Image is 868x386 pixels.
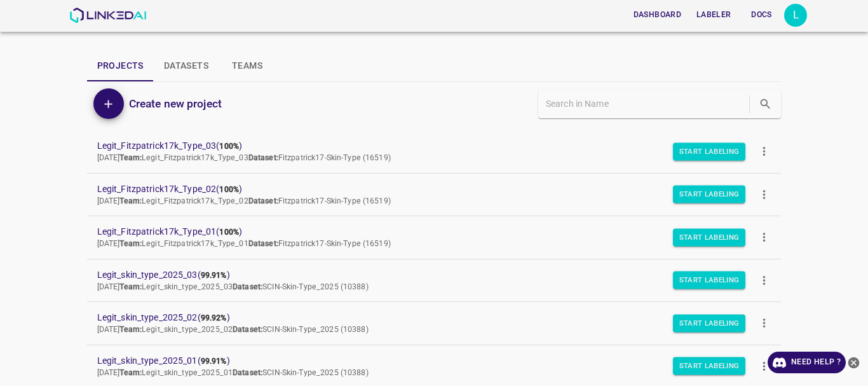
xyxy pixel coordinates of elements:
[69,8,146,23] img: LinkedAI
[673,272,746,289] button: Start Labeling
[87,259,782,302] a: Legit_skin_type_2025_03(99.91%)[DATE]Team:Legit_skin_type_2025_03Dataset:SCIN-Skin-Type_2025 (10388)
[248,153,278,162] b: Dataset:
[97,183,751,196] span: Legit_Fitzpatrick17k_Type_02 ( )
[97,325,369,334] span: [DATE] Legit_skin_type_2025_02 SCIN-Skin-Type_2025 (10388)
[233,282,262,291] b: Dataset:
[673,228,746,246] button: Start Labeling
[741,4,782,25] button: Docs
[97,225,751,238] span: Legit_Fitzpatrick17k_Type_01 ( )
[93,88,124,119] button: Add
[738,2,784,28] a: Docs
[750,180,778,209] button: more
[87,302,782,345] a: Legit_skin_type_2025_02(99.92%)[DATE]Team:Legit_skin_type_2025_02Dataset:SCIN-Skin-Type_2025 (10388)
[97,368,369,377] span: [DATE] Legit_skin_type_2025_01 SCIN-Skin-Type_2025 (10388)
[626,2,689,28] a: Dashboard
[119,282,142,291] b: Team:
[119,153,142,162] b: Team:
[691,4,736,25] button: Labeler
[97,196,391,205] span: [DATE] Legit_Fitzpatrick17k_Type_02 Fitzpatrick17-Skin-Type (16519)
[673,186,746,203] button: Start Labeling
[233,368,262,377] b: Dataset:
[87,216,782,259] a: Legit_Fitzpatrick17k_Type_01(100%)[DATE]Team:Legit_Fitzpatrick17k_Type_01Dataset:Fitzpatrick17-Sk...
[201,357,227,366] b: 99.91%
[201,314,227,322] b: 99.92%
[124,95,222,113] a: Create new project
[119,239,142,248] b: Team:
[119,196,142,205] b: Team:
[248,239,278,248] b: Dataset:
[233,325,262,334] b: Dataset:
[750,309,778,338] button: more
[673,314,746,332] button: Start Labeling
[673,142,746,160] button: Start Labeling
[87,174,782,216] a: Legit_Fitzpatrick17k_Type_02(100%)[DATE]Team:Legit_Fitzpatrick17k_Type_02Dataset:Fitzpatrick17-Sk...
[219,51,276,81] button: Teams
[97,282,369,291] span: [DATE] Legit_skin_type_2025_03 SCIN-Skin-Type_2025 (10388)
[219,228,239,237] b: 100%
[129,95,222,113] h6: Create new project
[219,142,239,151] b: 100%
[750,137,778,166] button: more
[97,239,391,248] span: [DATE] Legit_Fitzpatrick17k_Type_01 Fitzpatrick17-Skin-Type (16519)
[750,266,778,294] button: more
[119,368,142,377] b: Team:
[846,352,862,373] button: close-help
[201,271,227,280] b: 99.91%
[750,352,778,380] button: more
[97,268,751,282] span: Legit_skin_type_2025_03 ( )
[97,311,751,324] span: Legit_skin_type_2025_02 ( )
[87,51,154,81] button: Projects
[97,153,391,162] span: [DATE] Legit_Fitzpatrick17k_Type_03 Fitzpatrick17-Skin-Type (16519)
[97,354,751,368] span: Legit_skin_type_2025_01 ( )
[768,352,846,373] a: Need Help ?
[784,4,807,27] div: L
[752,91,778,117] button: search
[628,4,686,25] button: Dashboard
[750,223,778,252] button: more
[219,185,239,194] b: 100%
[87,130,782,173] a: Legit_Fitzpatrick17k_Type_03(100%)[DATE]Team:Legit_Fitzpatrick17k_Type_03Dataset:Fitzpatrick17-Sk...
[689,2,738,28] a: Labeler
[97,139,751,153] span: Legit_Fitzpatrick17k_Type_03 ( )
[248,196,278,205] b: Dataset:
[119,325,142,334] b: Team:
[154,51,219,81] button: Datasets
[784,4,807,27] button: Open settings
[673,357,746,375] button: Start Labeling
[546,95,747,113] input: Search in Name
